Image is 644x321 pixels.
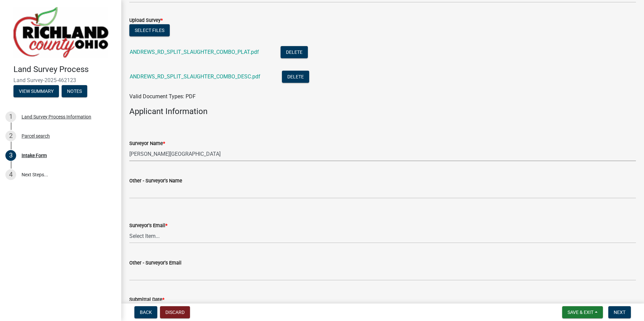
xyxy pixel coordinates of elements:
button: Next [608,306,631,318]
button: Back [134,306,157,318]
label: Surveyor's Email [129,223,167,228]
div: 1 [5,111,16,122]
span: Back [140,310,152,315]
button: Delete [282,71,309,83]
button: Discard [160,306,190,318]
div: Parcel search [22,134,50,138]
div: 3 [5,150,16,161]
a: ANDREWS_RD_SPLIT_SLAUGHTER_COMBO_PLAT.pdf [130,49,259,55]
label: Submittal Date [129,297,164,302]
div: Land Survey Process Information [22,114,91,119]
button: Notes [62,85,87,97]
label: Surveyor Name [129,141,165,146]
label: Other - Surveyor's Name [129,179,182,183]
span: Valid Document Types: PDF [129,93,196,100]
div: Intake Form [22,153,47,158]
label: Other - Surveyor's Email [129,261,182,265]
button: Select files [129,24,170,36]
h4: Land Survey Process [13,65,116,74]
button: View Summary [13,85,59,97]
wm-modal-confirm: Notes [62,89,87,94]
label: Upload Survey [129,18,163,23]
h4: Applicant Information [129,107,636,116]
div: 2 [5,131,16,141]
wm-modal-confirm: Delete Document [282,74,309,80]
img: Richland County, Ohio [13,7,108,58]
span: Save & Exit [568,310,593,315]
a: ANDREWS_RD_SPLIT_SLAUGHTER_COMBO_DESC.pdf [130,73,260,80]
button: Delete [281,46,308,58]
wm-modal-confirm: Summary [13,89,59,94]
span: Land Survey-2025-462123 [13,77,108,83]
wm-modal-confirm: Delete Document [281,49,308,56]
span: Next [614,310,625,315]
button: Save & Exit [562,306,603,318]
div: 4 [5,169,16,180]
